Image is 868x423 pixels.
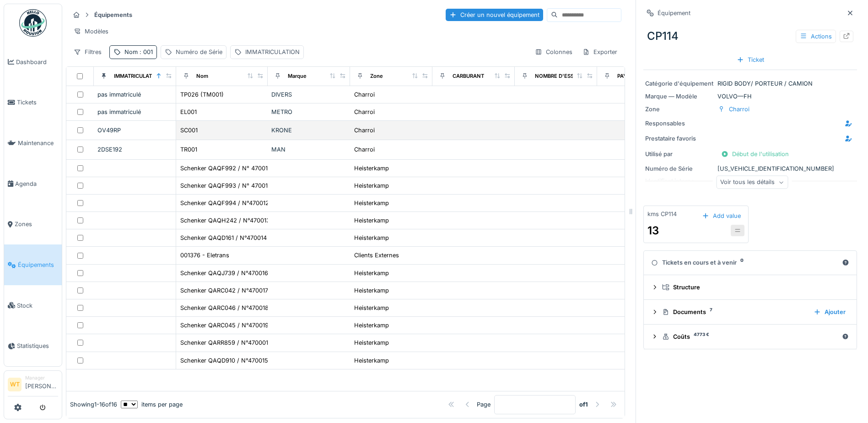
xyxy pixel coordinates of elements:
div: Ticket [733,54,768,66]
div: Tickets en cours et à venir [651,258,838,267]
div: pas immatriculé [97,90,172,99]
div: Utilisé par [645,150,714,158]
span: Agenda [15,179,58,188]
a: Tickets [4,82,62,123]
div: Heisterkamp [354,233,389,242]
summary: Tickets en cours et à venir0 [647,255,853,271]
div: Heisterkamp [354,356,389,365]
span: Équipements [18,260,58,269]
div: Exporter [578,45,621,59]
li: WT [8,378,22,391]
summary: Documents7Ajouter [647,304,853,320]
a: Stock [4,285,62,326]
div: Heisterkamp [354,181,389,190]
div: Zone [370,72,383,80]
div: Schenker QAQF993 / N° 470011 [180,181,270,190]
div: Actions [796,30,836,43]
strong: Équipements [91,11,136,19]
div: Schenker QARC046 / N°470018 [180,304,269,312]
div: Ajouter [810,306,849,318]
span: Tickets [17,98,58,107]
div: CP114 [643,24,857,48]
div: Voir tous les détails [716,176,788,189]
div: DIVERS [271,90,346,99]
div: Heisterkamp [354,164,389,173]
div: Équipement [658,9,690,17]
span: Zones [15,220,58,228]
div: SC001 [180,126,198,135]
div: Heisterkamp [354,321,389,330]
div: Responsables [645,119,714,128]
div: Clients Externes [354,251,399,260]
div: Zone [645,105,714,114]
div: TR001 [180,145,197,154]
li: [PERSON_NAME] [25,374,58,394]
div: MAN [271,145,346,154]
a: Dashboard [4,42,62,82]
div: Showing 1 - 16 of 16 [70,400,117,409]
div: Charroi [354,145,375,154]
div: Schenker QAQJ739 / N°470016 [180,269,268,277]
div: Schenker QAQF992 / N° 470010 [180,164,271,173]
span: Dashboard [16,58,58,66]
div: METRO [271,108,346,116]
span: Stock [17,301,58,310]
div: Charroi [354,90,375,99]
img: Badge_color-CXgf-gQk.svg [19,9,47,37]
div: Colonnes [531,45,577,59]
div: Charroi [729,105,749,114]
div: Filtres [70,45,106,59]
div: 13 [647,222,662,239]
div: Schenker QAQD910 / N°470015 [180,356,268,365]
div: Modèles [70,25,113,38]
strong: of 1 [579,400,588,409]
a: WT Manager[PERSON_NAME] [8,374,58,396]
div: Prestataire favoris [645,134,714,143]
div: Heisterkamp [354,286,389,295]
a: Zones [4,204,62,245]
div: Heisterkamp [354,199,389,207]
div: Numéro de Série [645,164,714,173]
div: VOLVO — FH [645,92,855,101]
div: NOMBRE D'ESSIEU [535,72,582,80]
div: PAYS [617,72,630,80]
div: kms CP114 [647,210,677,218]
span: Maintenance [18,139,58,147]
div: Add value [698,210,744,222]
div: Documents [662,308,806,316]
div: Charroi [354,108,375,116]
div: Schenker QARC045 / N°470019 [180,321,269,330]
div: IMMATRICULATION [245,48,300,56]
div: EL001 [180,108,197,116]
a: Agenda [4,163,62,204]
div: Numéro de Série [176,48,222,56]
div: Catégorie d'équipement [645,79,714,88]
summary: Structure [647,279,853,296]
div: Schenker QAQF994 / N°470012 [180,199,269,207]
div: Schenker QAQH242 / N°470013 [180,216,270,225]
span: : 001 [138,49,153,55]
div: 2DSE192 [97,145,172,154]
div: Heisterkamp [354,269,389,277]
div: [US_VEHICLE_IDENTIFICATION_NUMBER] [645,164,855,173]
div: 001376 - Eletrans [180,251,229,260]
div: Heisterkamp [354,216,389,225]
div: OV49RP [97,126,172,135]
div: Créer un nouvel équipement [446,9,543,21]
div: Page [477,400,491,409]
div: CARBURANT [453,72,484,80]
div: TP026 (TM001) [180,90,224,99]
div: Schenker QAQD161 / N°470014 [180,233,267,242]
div: Heisterkamp [354,304,389,312]
div: Schenker QARC042 / N°470017 [180,286,268,295]
a: Maintenance [4,123,62,163]
div: items per page [121,400,183,409]
div: Début de l'utilisation [717,148,793,160]
summary: Coûts4773 € [647,328,853,345]
div: pas immatriculé [97,108,172,116]
a: Équipements [4,244,62,285]
div: Structure [662,283,846,292]
div: Marque — Modèle [645,92,714,101]
span: Statistiques [17,342,58,350]
div: Heisterkamp [354,338,389,347]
